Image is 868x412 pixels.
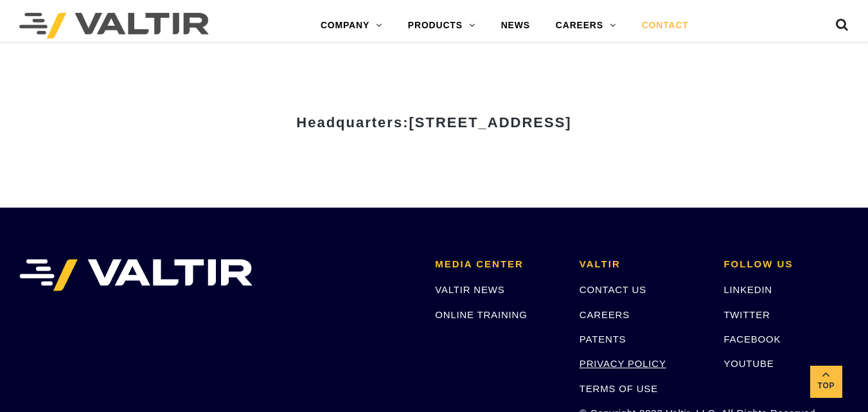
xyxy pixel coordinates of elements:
[543,13,629,39] a: CAREERS
[580,284,646,295] a: CONTACT US
[488,13,543,39] a: NEWS
[810,379,842,393] span: Top
[580,358,666,369] a: PRIVACY POLICY
[723,334,781,345] a: FACEBOOK
[580,309,630,320] a: CAREERS
[629,13,702,39] a: CONTACT
[19,13,209,39] img: Valtir
[435,284,504,295] a: VALTIR NEWS
[723,309,770,320] a: TWITTER
[435,259,560,270] h2: MEDIA CENTER
[723,259,849,270] h2: FOLLOW US
[296,114,571,130] strong: Headquarters:
[308,13,395,39] a: COMPANY
[19,259,252,291] img: VALTIR
[409,114,571,130] span: [STREET_ADDRESS]
[580,259,705,270] h2: VALTIR
[810,366,842,398] a: Top
[723,358,774,369] a: YOUTUBE
[395,13,488,39] a: PRODUCTS
[580,383,658,394] a: TERMS OF USE
[435,309,527,320] a: ONLINE TRAINING
[723,284,772,295] a: LINKEDIN
[580,334,626,345] a: PATENTS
